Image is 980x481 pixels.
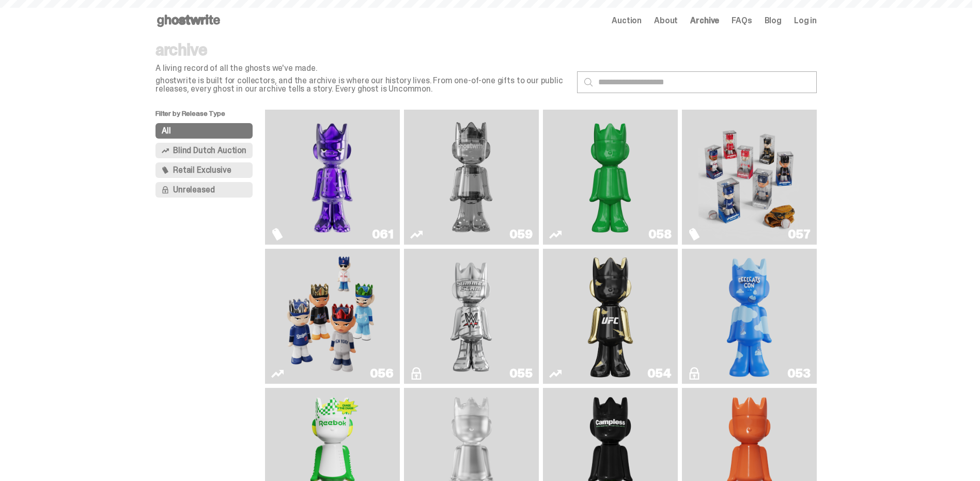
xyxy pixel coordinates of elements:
div: 055 [509,367,533,380]
a: Game Face (2025) [688,114,811,240]
img: ghooooost [722,253,777,380]
a: ghooooost [688,253,811,380]
a: Auction [612,17,642,25]
div: 054 [647,367,672,380]
div: 059 [509,228,533,240]
div: 057 [788,228,811,240]
a: Game Face (2025) [271,253,394,380]
img: Schrödinger's ghost: Sunday Green [559,114,661,240]
a: About [654,17,678,25]
a: I Was There SummerSlam [410,253,533,380]
p: archive [155,41,569,58]
a: Schrödinger's ghost: Sunday Green [549,114,672,240]
span: Blind Dutch Auction [173,146,246,155]
p: Filter by Release Type [155,110,265,123]
img: I Was There SummerSlam [421,253,522,380]
span: Retail Exclusive [173,166,231,174]
a: Ruby [549,253,672,380]
span: All [162,127,171,135]
a: Two [410,114,533,240]
a: Fantasy [271,114,394,240]
img: Two [421,114,522,240]
a: Archive [690,17,719,25]
img: Game Face (2025) [698,114,800,240]
p: ghostwrite is built for collectors, and the archive is where our history lives. From one-of-one g... [155,77,569,93]
div: 053 [787,367,811,380]
div: 056 [370,367,394,380]
button: Blind Dutch Auction [155,143,253,158]
p: A living record of all the ghosts we've made. [155,64,569,72]
img: Game Face (2025) [282,253,383,380]
div: 058 [648,228,672,240]
img: Fantasy [282,114,383,240]
img: Ruby [583,253,638,380]
a: Blog [765,17,782,25]
span: Unreleased [173,186,214,194]
button: Unreleased [155,182,253,198]
div: 061 [372,228,394,240]
a: FAQs [732,17,752,25]
button: Retail Exclusive [155,162,253,178]
a: Log in [794,17,817,25]
button: All [155,123,253,139]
